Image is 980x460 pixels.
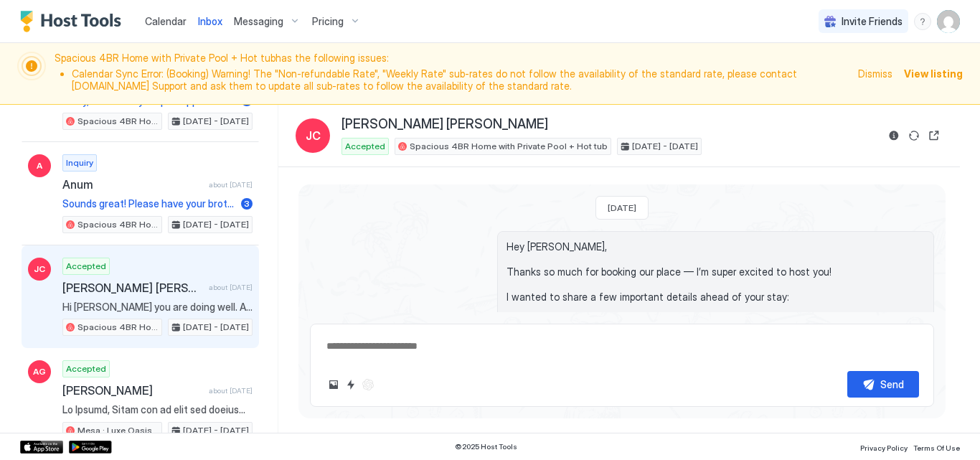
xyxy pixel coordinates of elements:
span: [DATE] - [DATE] [183,115,249,128]
a: Google Play Store [69,441,112,454]
a: Inbox [198,14,222,29]
span: A [37,159,42,172]
span: Spacious 4BR Home with Private Pool + Hot tub [77,115,159,128]
span: Spacious 4BR Home with Private Pool + Hot tub [77,218,159,231]
span: Spacious 4BR Home with Private Pool + Hot tub has the following issues: [55,52,849,95]
span: Pricing [312,15,344,28]
span: © 2025 Host Tools [455,442,517,451]
span: AG [33,365,46,378]
button: Upload image [325,376,342,393]
span: about [DATE] [209,283,253,292]
span: [DATE] - [DATE] [183,321,249,334]
span: JC [306,127,321,144]
span: Hi [PERSON_NAME] you are doing well. Appreciate if you can reach out to AirBnB to remove the revi... [62,301,253,314]
span: [DATE] - [DATE] [632,140,698,153]
span: Privacy Policy [860,443,908,452]
span: about [DATE] [209,386,253,395]
span: [PERSON_NAME] [PERSON_NAME] [341,116,548,133]
button: Open reservation [925,127,943,144]
button: Send [847,371,919,398]
span: Accepted [345,140,385,153]
span: Calendar [145,15,187,27]
span: about [DATE] [209,180,253,189]
a: Host Tools Logo [20,11,128,32]
a: Calendar [145,14,187,29]
span: Mesa · Luxe Oasis! Pool, Spa, Sauna, Theater & Games! [77,424,159,437]
a: App Store [20,441,63,454]
span: [DATE] [608,202,636,213]
span: Messaging [234,15,283,28]
span: Sounds great! Please have your brother, [PERSON_NAME], send an inquiry through his account, and I... [62,197,235,210]
div: User profile [937,10,960,33]
span: Spacious 4BR Home with Private Pool + Hot tub [77,321,159,334]
span: [PERSON_NAME] [PERSON_NAME] [62,281,203,295]
div: View listing [904,66,963,81]
button: Sync reservation [905,127,923,144]
span: Accepted [66,362,106,375]
div: Send [880,377,904,392]
a: Privacy Policy [860,439,908,454]
span: Invite Friends [842,15,903,28]
a: Terms Of Use [913,439,960,454]
div: menu [914,13,931,30]
span: Inquiry [66,156,93,169]
span: Inbox [198,15,222,27]
span: Lo Ipsumd, Sitam con ad elit sed doeiusm temp in! Ut'la etdolor ma aliquae adm ve Quis · Nost Exe... [62,403,253,416]
span: [DATE] - [DATE] [183,424,249,437]
span: [DATE] - [DATE] [183,218,249,231]
span: Spacious 4BR Home with Private Pool + Hot tub [410,140,608,153]
span: [PERSON_NAME] [62,383,203,398]
button: Reservation information [885,127,903,144]
span: 3 [244,198,250,209]
li: Calendar Sync Error: (Booking) Warning! The "Non-refundable Rate", "Weekly Rate" sub-rates do not... [72,67,849,93]
span: Anum [62,177,203,192]
button: Quick reply [342,376,359,393]
span: Terms Of Use [913,443,960,452]
span: Accepted [66,260,106,273]
div: Dismiss [858,66,892,81]
span: JC [34,263,45,276]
